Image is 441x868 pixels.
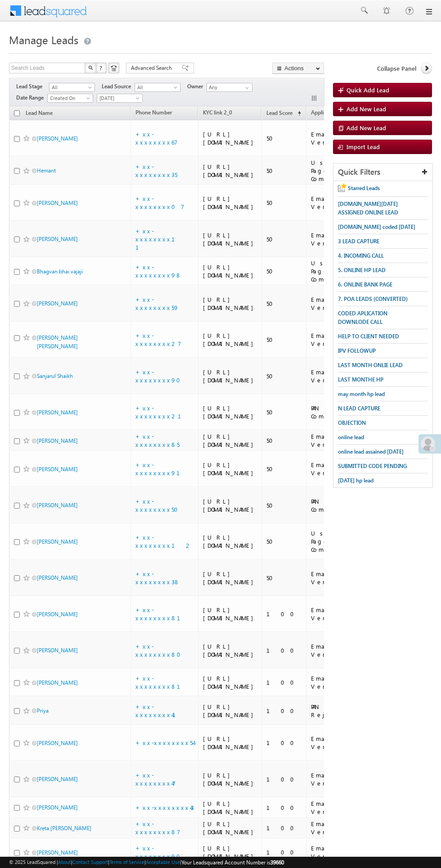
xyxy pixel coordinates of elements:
[135,771,176,787] a: +xx-xxxxxxxx47
[203,533,258,550] div: [URL][DOMAIN_NAME]
[37,409,78,416] a: [PERSON_NAME]
[266,167,302,175] div: 50
[266,824,302,832] div: 100
[311,703,368,719] div: PAN Rejected
[135,606,191,622] a: +xx-xxxxxxxx81
[203,432,258,449] div: [URL][DOMAIN_NAME]
[135,703,187,718] a: +xx-xxxxxxxx41
[48,94,90,102] span: Created On
[311,195,368,211] div: Email ID Verified
[311,404,368,420] div: PAN Details Completed
[266,465,302,473] div: 50
[146,859,180,865] a: Acceptable Use
[37,574,78,581] a: [PERSON_NAME]
[37,268,83,275] a: Bhagvan bhai vajaji
[203,844,258,860] div: [URL][DOMAIN_NAME]
[311,844,368,860] div: Email ID Verified
[135,195,184,210] a: +xx-xxxxxxxx07
[311,674,368,691] div: Email ID Verified
[338,362,403,368] span: LAST MONTH ONLIE LEAD
[102,82,135,91] span: Lead Source
[266,501,302,509] div: 50
[47,94,93,103] a: Created On
[207,83,252,92] input: Type to Search
[203,800,258,816] div: [URL][DOMAIN_NAME]
[311,529,368,554] div: UserInfo Page Completed
[311,820,368,836] div: Email ID Verified
[135,332,181,347] a: +xx-xxxxxxxx27
[96,63,107,73] button: ?
[203,674,258,691] div: [URL][DOMAIN_NAME]
[311,231,368,247] div: Email ID Verified
[266,678,302,686] div: 100
[37,538,78,545] a: [PERSON_NAME]
[270,859,284,866] span: 39660
[37,167,56,174] a: Hemant
[311,642,368,659] div: Email ID Verified
[311,332,368,348] div: Email ID Verified
[135,130,178,146] a: +xx-xxxxxxxx67
[311,295,368,312] div: Email ID Verified
[135,109,172,116] span: Phone Number
[266,267,302,275] div: 50
[49,83,95,92] a: All
[37,200,78,206] a: [PERSON_NAME]
[37,776,78,782] a: [PERSON_NAME]
[37,300,78,307] a: [PERSON_NAME]
[338,463,407,469] span: SUBMITTED CODE PENDING
[338,434,364,441] span: online lead
[338,200,398,216] span: [DOMAIN_NAME][DATE] ASSIGNED ONLINE LEAD
[266,372,302,380] div: 50
[37,849,78,856] a: [PERSON_NAME]
[135,83,178,91] span: All
[135,674,191,690] a: +xx-xxxxxxxx81
[203,642,258,659] div: [URL][DOMAIN_NAME]
[203,195,258,211] div: [URL][DOMAIN_NAME]
[37,373,73,379] a: Sanjarul Shaikh
[203,368,258,384] div: [URL][DOMAIN_NAME]
[338,376,383,383] span: LAST MONTHE HP
[37,740,78,746] a: [PERSON_NAME]
[58,859,71,865] a: About
[266,707,302,715] div: 100
[16,82,49,91] span: Lead Stage
[203,295,258,312] div: [URL][DOMAIN_NAME]
[37,236,78,242] a: [PERSON_NAME]
[346,105,386,113] span: Add New Lead
[37,707,49,714] a: Priya
[266,775,302,783] div: 100
[240,83,252,92] a: Show All Items
[266,848,302,856] div: 100
[203,263,258,279] div: [URL][DOMAIN_NAME]
[135,570,180,586] a: +xx-xxxxxxxx38
[311,570,368,586] div: Email ID Verified
[203,231,258,247] div: [URL][DOMAIN_NAME]
[266,336,302,344] div: 50
[203,163,258,179] div: [URL][DOMAIN_NAME]
[338,347,376,354] span: IPV FOLLOWUP
[203,771,258,787] div: [URL][DOMAIN_NAME]
[311,497,368,514] div: PAN Details Completed
[37,466,78,473] a: [PERSON_NAME]
[311,368,368,384] div: Email ID Verified
[135,804,194,811] a: +xx-xxxxxxxx43
[346,143,380,150] span: Import Lead
[21,108,57,120] a: Lead Name
[135,820,180,836] a: +xx-xxxxxxxx87
[135,533,192,549] a: +xx-xxxxxxxx12
[97,94,140,102] span: [DATE]
[311,159,368,183] div: UserInfo Page Completed
[338,223,415,230] span: [DOMAIN_NAME] coded [DATE]
[135,844,186,860] a: +xx-xxxxxxxx90
[311,771,368,787] div: Email ID Verified
[187,82,207,91] span: Owner
[294,110,301,117] span: (sorted ascending)
[338,448,404,455] span: online lead assained [DATE]
[203,497,258,514] div: [URL][DOMAIN_NAME]
[203,461,258,477] div: [URL][DOMAIN_NAME]
[131,108,176,119] a: Phone Number
[37,679,78,686] a: [PERSON_NAME]
[266,235,302,243] div: 50
[311,432,368,449] div: Email ID Verified
[311,735,368,751] div: Email ID Verified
